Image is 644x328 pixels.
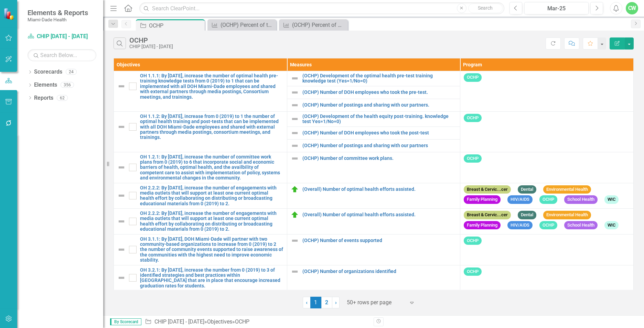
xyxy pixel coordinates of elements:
[209,21,275,29] a: (OCHP) Percent of teens who have currently used cigars (cigars, cigarillos, or little cigars on a...
[302,143,457,148] a: (OCHP) Number of postings and sharing with our partners
[140,237,283,263] a: OH 3.1.1: By [DATE], DOH Miami-Dade will partner with two community-based organizations to increa...
[140,154,283,181] a: OH 1.2.1: By [DATE], increase the number of committee work plans from 0 (2019) to 6 that incorpor...
[291,211,299,219] img: On Track
[34,81,57,89] a: Elements
[28,33,96,41] a: CHIP [DATE] - [DATE]
[460,209,634,234] td: Double-Click to Edit
[464,237,482,245] span: OCHP
[110,318,141,325] span: By Scorecard
[57,95,68,101] div: 62
[287,99,460,111] td: Double-Click to Edit Right Click for Context Menu
[287,111,460,127] td: Double-Click to Edit Right Click for Context Menu
[464,267,482,276] span: OCHP
[291,74,299,83] img: Not Defined
[543,185,591,194] span: Environmental Health
[129,44,173,49] div: CHIP [DATE] - [DATE]
[287,234,460,265] td: Double-Click to Edit Right Click for Context Menu
[464,211,511,219] span: Breast & Cervic...cer
[321,297,332,308] a: 2
[235,318,249,325] div: OCHP
[302,90,457,95] a: (OCHP) Number of DOH employees who took the pre-test.
[117,217,126,226] img: Not Defined
[117,163,126,172] img: Not Defined
[302,130,457,135] a: (OCHP) Number of DOH employees who took the post-test
[291,142,299,150] img: Not Defined
[539,221,557,230] span: OCHP
[117,245,126,254] img: Not Defined
[291,101,299,109] img: Not Defined
[604,221,619,230] span: WIC
[527,4,586,13] div: Mar-25
[604,195,619,204] span: WIC
[291,129,299,137] img: Not Defined
[207,318,232,325] a: Objectives
[117,82,126,90] img: Not Defined
[140,73,283,100] a: OH 1.1.1: By [DATE], increase the number of optimal health pre-training knowledge tests from 0 (2...
[518,211,536,219] span: Dental
[34,94,53,102] a: Reports
[460,234,634,265] td: Double-Click to Edit
[464,185,511,194] span: Breast & Cervic...cer
[564,221,598,230] span: School Health
[117,192,126,200] img: Not Defined
[287,209,460,234] td: Double-Click to Edit Right Click for Context Menu
[114,265,287,291] td: Double-Click to Edit Right Click for Context Menu
[221,21,275,29] div: (OCHP) Percent of teens who have currently used cigars (cigars, cigarillos, or little cigars on a...
[524,2,589,14] button: Mar-25
[460,111,634,152] td: Double-Click to Edit
[140,267,283,289] a: OH 3.2.1: By [DATE], increase the number from 0 (2019) to 3 of identified strategies and best pra...
[302,238,457,243] a: (OCHP) Number of events supported
[291,185,299,194] img: On Track
[460,71,634,112] td: Double-Click to Edit
[518,185,536,194] span: Dental
[507,221,533,230] span: HIV/AIDS
[28,9,88,17] span: Elements & Reports
[302,102,457,108] a: (OCHP) Number of postings and sharing with our partners.
[464,195,501,204] span: Family Planning
[292,21,346,29] div: (OCHP) Percent of Miami-Dade-County teens who have used smokeless tobacco in the last 30 days.
[114,209,287,234] td: Double-Click to Edit Right Click for Context Menu
[117,123,126,131] img: Not Defined
[287,127,460,139] td: Double-Click to Edit Right Click for Context Menu
[287,183,460,209] td: Double-Click to Edit Right Click for Context Menu
[287,86,460,99] td: Double-Click to Edit Right Click for Context Menu
[291,88,299,97] img: Not Defined
[468,3,503,13] button: Search
[310,297,321,308] span: 1
[287,265,460,291] td: Double-Click to Edit Right Click for Context Menu
[114,234,287,265] td: Double-Click to Edit Right Click for Context Menu
[114,183,287,209] td: Double-Click to Edit Right Click for Context Menu
[34,68,62,76] a: Scorecards
[302,187,457,192] a: (Overall) Number of optimal health efforts assisted.
[149,21,203,30] div: OCHP
[464,73,482,82] span: OCHP
[139,2,504,14] input: Search ClearPoint...
[140,211,283,232] a: OH 2.2.2: By [DATE], increase the number of engagements with media outlets that will support at l...
[302,114,457,124] a: (OCHP) Development of the health equity post-training. knowledge test Yes=1/No=0)
[145,318,368,326] div: » »
[539,195,557,204] span: OCHP
[291,154,299,163] img: Not Defined
[626,2,638,14] div: CW
[302,73,457,84] a: (OCHP) Development of the optimal health pre-test training knowledge test (Yes=1/No=0)
[306,299,308,306] span: ‹
[507,195,533,204] span: HIV/AIDS
[291,237,299,245] img: Not Defined
[117,274,126,282] img: Not Defined
[154,318,204,325] a: CHIP [DATE] - [DATE]
[478,5,493,11] span: Search
[302,269,457,274] a: (OCHP) Number of organizations identified
[287,139,460,152] td: Double-Click to Edit Right Click for Context Menu
[564,195,598,204] span: School Health
[460,152,634,183] td: Double-Click to Edit
[140,114,283,140] a: OH 1.1.2: By [DATE], increase from 0 (2019) to 1 the number of optimal health training and post-t...
[335,299,337,306] span: ›
[281,21,346,29] a: (OCHP) Percent of Miami-Dade-County teens who have used smokeless tobacco in the last 30 days.
[28,49,96,61] input: Search Below...
[28,17,88,22] small: Miami-Dade Health
[140,185,283,207] a: OH 2.2.2: By [DATE], increase the number of engagements with media outlets that will support at l...
[129,36,173,44] div: OCHP
[460,183,634,209] td: Double-Click to Edit
[291,267,299,276] img: Not Defined
[287,71,460,86] td: Double-Click to Edit Right Click for Context Menu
